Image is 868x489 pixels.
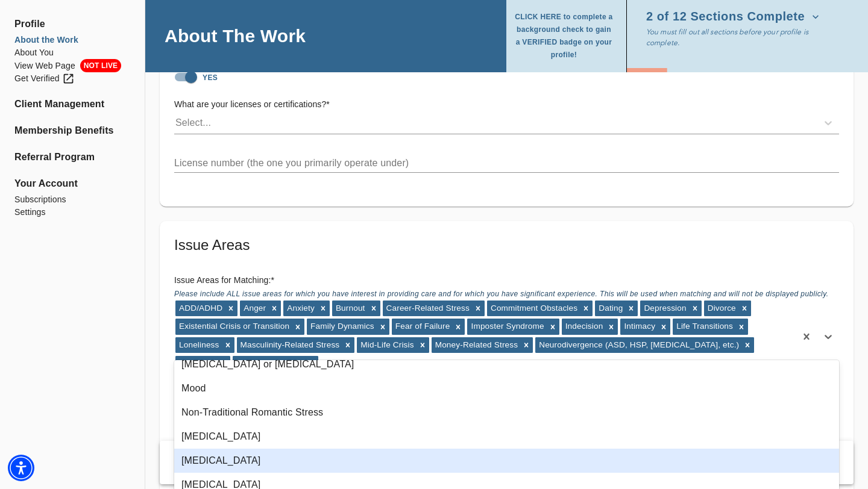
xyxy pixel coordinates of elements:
[174,274,839,287] h6: Issue Areas for Matching: *
[646,11,819,23] span: 2 of 12 Sections Complete
[240,301,268,316] div: Anger
[14,123,130,138] a: Membership Benefits
[175,116,211,130] div: Select...
[237,337,342,353] div: Masculinity-Related Stress
[8,455,34,481] div: Accessibility Menu
[673,319,735,334] div: Life Transitions
[174,98,839,111] h6: What are your licenses or certifications? *
[392,319,452,334] div: Fear of Failure
[383,301,471,316] div: Career-Related Stress
[514,11,614,61] span: CLICK HERE to complete a background check to gain a VERIFIED badge on your profile!
[620,319,657,334] div: Intimacy
[562,319,605,334] div: Indecision
[14,72,75,85] div: Get Verified
[174,449,839,473] div: [MEDICAL_DATA]
[14,72,130,85] a: Get Verified
[174,352,839,376] div: [MEDICAL_DATA] or [MEDICAL_DATA]
[175,337,221,353] div: Loneliness
[14,176,130,191] span: Your Account
[595,301,624,316] div: Dating
[704,301,738,316] div: Divorce
[487,301,579,316] div: Commitment Obstacles
[332,301,367,316] div: Burnout
[14,59,130,72] li: View Web Page
[514,7,619,65] button: CLICK HERE to complete a background check to gain a VERIFIED badge on your profile!
[14,46,130,59] a: About You
[14,150,130,164] a: Referral Program
[640,301,688,316] div: Depression
[233,356,306,372] div: [MEDICAL_DATA]
[357,337,415,353] div: Mid-Life Crisis
[535,337,741,353] div: Neurodivergence (ASD, HSP, [MEDICAL_DATA], etc.)
[14,17,130,31] span: Profile
[14,206,130,219] a: Settings
[175,356,217,372] div: Parenting
[174,376,839,400] div: Mood
[174,400,839,425] div: Non-Traditional Romantic Stress
[165,25,306,47] h4: About The Work
[174,425,839,449] div: [MEDICAL_DATA]
[175,319,291,334] div: Existential Crisis or Transition
[80,59,121,72] span: NOT LIVE
[14,193,130,206] a: Subscriptions
[307,319,376,334] div: Family Dynamics
[432,337,520,353] div: Money-Related Stress
[14,59,130,72] a: View Web PageNOT LIVE
[14,34,130,46] a: About the Work
[203,73,218,82] strong: YES
[14,97,130,111] a: Client Management
[646,26,834,48] p: You must fill out all sections before your profile is complete.
[175,301,224,316] div: ADD/ADHD
[174,290,828,301] span: Please include ALL issue areas for which you have interest in providing care and for which you ha...
[467,319,546,334] div: Imposter Syndrome
[174,235,839,255] h5: Issue Areas
[646,7,824,26] button: 2 of 12 Sections Complete
[283,301,316,316] div: Anxiety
